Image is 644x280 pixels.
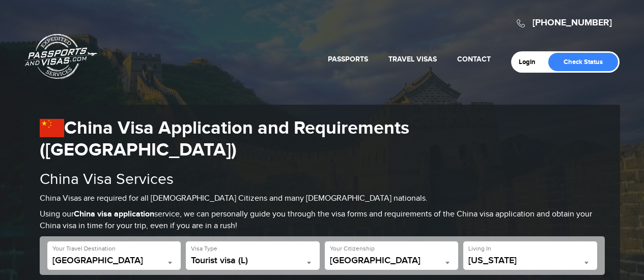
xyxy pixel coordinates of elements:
[52,244,116,253] label: Your Travel Destination
[52,256,176,270] span: China
[191,256,315,266] span: Tourist visa (L)
[468,256,592,266] span: Tennessee
[548,53,618,71] a: Check Status
[457,55,491,64] a: Contact
[191,256,315,270] span: Tourist visa (L)
[25,34,97,79] a: Passports & [DOMAIN_NAME]
[468,256,592,270] span: Tennessee
[40,209,605,232] p: Using our service, we can personally guide you through the visa forms and requirements of the Chi...
[388,55,437,64] a: Travel Visas
[468,244,491,253] label: Living In
[40,193,605,205] p: China Visas are required for all [DEMOGRAPHIC_DATA] Citizens and many [DEMOGRAPHIC_DATA] nationals.
[533,17,612,28] a: [PHONE_NUMBER]
[40,117,605,161] h1: China Visa Application and Requirements ([GEOGRAPHIC_DATA])
[330,256,454,266] span: United States
[519,58,543,66] a: Login
[40,171,605,188] h2: China Visa Services
[330,244,375,253] label: Your Citizenship
[330,256,454,270] span: United States
[74,209,154,219] strong: China visa application
[328,55,368,64] a: Passports
[191,244,217,253] label: Visa Type
[52,256,176,266] span: China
